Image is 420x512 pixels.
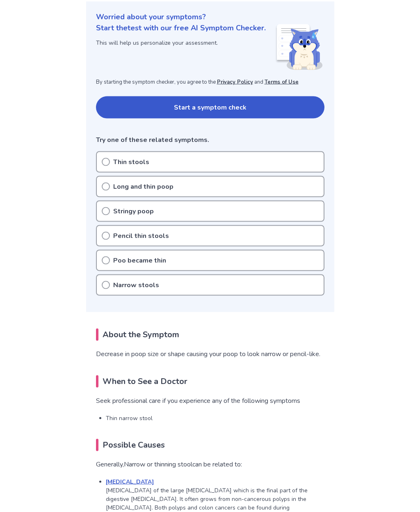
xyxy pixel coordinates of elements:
[96,329,324,341] h2: About the Symptom
[265,78,299,86] a: Terms of Use
[113,256,166,265] p: Poo became thin
[96,396,324,406] p: Seek professional care if you experience any of the following symptoms
[106,414,324,423] li: Thin narrow stool
[96,39,266,47] p: This will help us personalize your assessment.
[113,157,149,167] p: Thin stools
[217,78,253,86] a: Privacy Policy
[96,349,324,359] p: Decrease in poop size or shape causing your poop to look narrow or pencil-like.
[113,182,173,192] p: Long and thin poop
[96,459,324,469] p: Generally, Narrow or thinning stool can be related to:
[96,11,324,23] p: Worried about your symptoms?
[96,96,324,119] button: Start a symptom check
[96,135,324,145] p: Try one of these related symptoms.
[96,375,324,388] h2: When to See a Doctor
[96,23,266,34] p: Start the test with our free AI Symptom Checker.
[275,24,323,70] img: Shiba
[96,439,324,451] h2: Possible Causes
[106,478,154,486] a: [MEDICAL_DATA]
[113,280,159,290] p: Narrow stools
[113,231,169,241] p: Pencil thin stools
[96,78,324,87] p: By starting the symptom checker, you agree to the and
[113,206,154,216] p: Stringy poop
